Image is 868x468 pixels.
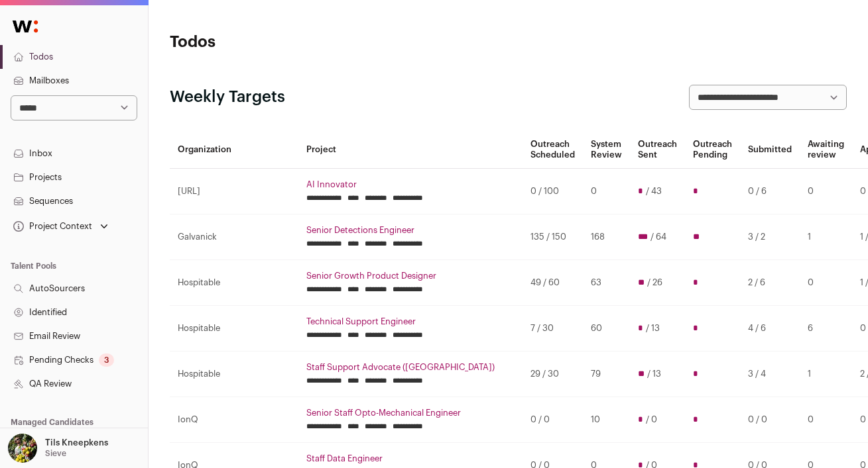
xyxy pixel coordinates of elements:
[583,306,630,351] td: 60
[523,306,583,351] td: 7 / 30
[800,351,852,397] td: 1
[306,271,515,281] a: Senior Growth Product Designer
[170,397,298,443] td: IonQ
[170,214,298,260] td: Galvanick
[647,369,661,379] span: / 13
[651,232,666,242] span: / 64
[740,351,800,397] td: 3 / 4
[5,13,45,40] img: Wellfound
[523,131,583,169] th: Outreach Scheduled
[685,131,740,169] th: Outreach Pending
[740,260,800,306] td: 2 / 6
[11,217,111,236] button: Open dropdown
[45,448,66,459] p: Sieve
[800,260,852,306] td: 0
[800,214,852,260] td: 1
[523,260,583,306] td: 49 / 60
[800,131,852,169] th: Awaiting review
[800,397,852,443] td: 0
[740,131,800,169] th: Submitted
[306,225,515,236] a: Senior Detections Engineer
[740,214,800,260] td: 3 / 2
[170,87,285,108] h2: Weekly Targets
[306,179,515,190] a: AI Innovator
[646,323,660,334] span: / 13
[170,32,395,53] h1: Todos
[8,434,37,463] img: 6689865-medium_jpg
[170,169,298,214] td: [URL]
[583,214,630,260] td: 168
[800,306,852,351] td: 6
[647,277,662,288] span: / 26
[740,397,800,443] td: 0 / 0
[11,221,92,232] div: Project Context
[170,260,298,306] td: Hospitable
[523,351,583,397] td: 29 / 30
[170,306,298,351] td: Hospitable
[740,169,800,214] td: 0 / 6
[583,260,630,306] td: 63
[306,362,515,373] a: Staff Support Advocate ([GEOGRAPHIC_DATA])
[583,351,630,397] td: 79
[306,453,515,464] a: Staff Data Engineer
[306,408,515,418] a: Senior Staff Opto-Mechanical Engineer
[646,414,657,425] span: / 0
[523,214,583,260] td: 135 / 150
[646,186,662,197] span: / 43
[5,434,111,463] button: Open dropdown
[583,131,630,169] th: System Review
[170,351,298,397] td: Hospitable
[45,438,108,448] p: Tils Kneepkens
[523,397,583,443] td: 0 / 0
[583,169,630,214] td: 0
[630,131,685,169] th: Outreach Sent
[800,169,852,214] td: 0
[298,131,523,169] th: Project
[523,169,583,214] td: 0 / 100
[306,316,515,327] a: Technical Support Engineer
[170,131,298,169] th: Organization
[740,306,800,351] td: 4 / 6
[99,353,114,367] div: 3
[583,397,630,443] td: 10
